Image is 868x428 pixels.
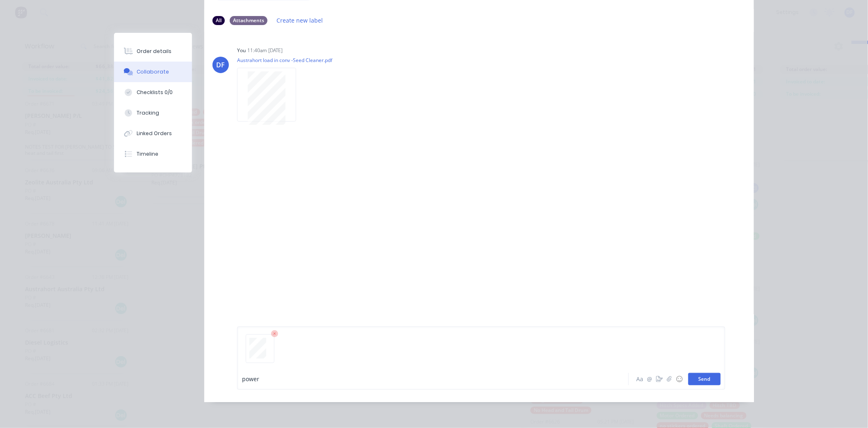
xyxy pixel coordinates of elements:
button: Linked Orders [114,123,192,144]
div: Timeline [137,150,159,158]
span: power [242,375,259,383]
div: DF [217,60,225,70]
div: Order details [137,48,172,55]
button: Create new label [272,15,327,26]
div: All [212,16,225,25]
button: Checklists 0/0 [114,82,192,103]
p: Austrahort load in conv -Seed Cleaner.pdf [237,57,332,64]
button: Timeline [114,144,192,164]
div: 11:40am [DATE] [247,47,283,54]
button: Tracking [114,103,192,123]
button: ☺ [674,374,684,384]
div: Linked Orders [137,130,172,137]
div: Tracking [137,109,160,117]
button: Collaborate [114,62,192,82]
button: @ [645,374,655,384]
div: Collaborate [137,68,169,76]
button: Order details [114,41,192,62]
button: Aa [635,374,645,384]
div: You [237,47,246,54]
div: Attachments [230,16,267,25]
button: Send [688,373,721,385]
div: Checklists 0/0 [137,89,173,96]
